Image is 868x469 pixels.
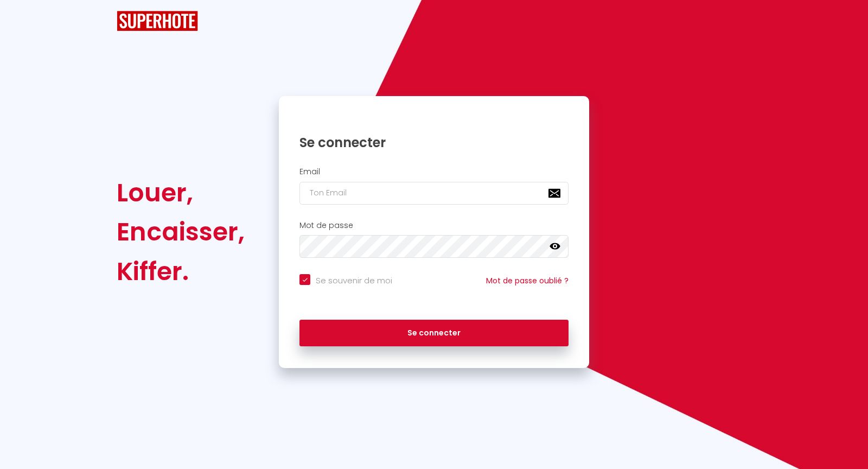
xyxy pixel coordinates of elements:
a: Mot de passe oublié ? [486,275,569,286]
div: Louer, [117,173,245,212]
button: Se connecter [299,320,569,347]
img: SuperHote logo [117,11,198,31]
h1: Se connecter [299,134,569,151]
h2: Mot de passe [299,221,569,230]
div: Encaisser, [117,212,245,251]
input: Ton Email [299,182,569,205]
div: Kiffer. [117,252,245,291]
h2: Email [299,167,569,176]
